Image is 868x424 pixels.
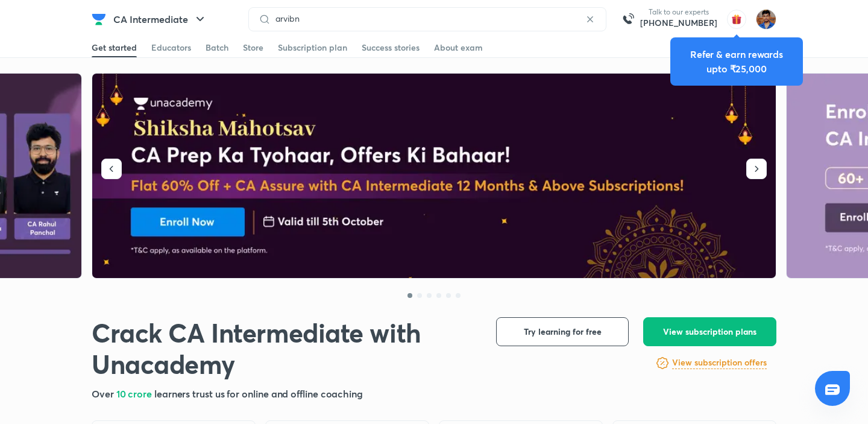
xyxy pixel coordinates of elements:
[640,17,717,29] a: [PHONE_NUMBER]
[92,317,477,380] h1: Crack CA Intermediate with Unacademy
[362,42,420,54] div: Success stories
[680,47,793,76] div: Refer & earn rewards upto ₹25,000
[116,387,154,400] span: 10 crore
[151,38,191,57] a: Educators
[206,38,228,57] a: Batch
[243,38,263,57] a: Store
[362,38,420,57] a: Success stories
[151,42,191,54] div: Educators
[434,38,483,57] a: About exam
[154,387,363,400] span: learners trust us for online and offline coaching
[727,10,746,29] img: avatar
[271,14,584,24] input: Search courses, test series and educators
[92,42,137,54] div: Get started
[616,7,640,31] img: call-us
[278,38,347,57] a: Subscription plan
[434,42,483,54] div: About exam
[92,12,106,27] img: Company Logo
[106,7,215,31] button: CA Intermediate
[640,7,717,17] p: Talk to our experts
[206,42,228,54] div: Batch
[243,42,263,54] div: Store
[278,42,347,54] div: Subscription plan
[672,356,767,369] h6: View subscription offers
[496,317,629,346] button: Try learning for free
[663,326,756,338] span: View subscription plans
[92,38,137,57] a: Get started
[672,356,767,370] a: View subscription offers
[92,387,116,400] span: Over
[643,317,776,346] button: View subscription plans
[524,326,602,338] span: Try learning for free
[756,9,776,30] img: Chandra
